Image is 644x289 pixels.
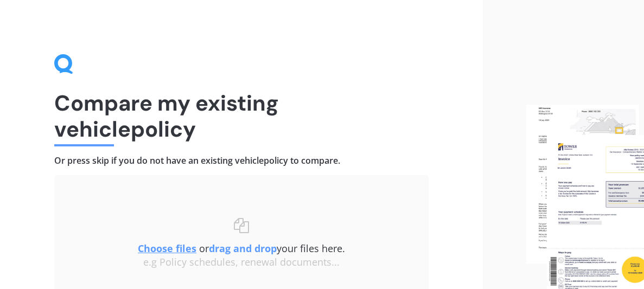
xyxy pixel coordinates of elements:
span: or your files here. [138,242,345,255]
h4: Or press skip if you do not have an existing vehicle policy to compare. [54,155,429,166]
h1: Compare my existing vehicle policy [54,90,429,142]
b: drag and drop [209,242,277,255]
div: e.g Policy schedules, renewal documents... [76,256,407,268]
u: Choose files [138,242,196,255]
